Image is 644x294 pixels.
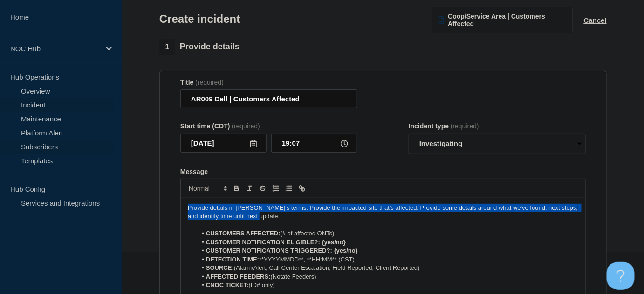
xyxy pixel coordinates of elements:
[206,239,346,246] strong: CUSTOMER NOTIFICATION ELIGIBLE?: {yes/no}
[180,168,586,175] div: Message
[197,273,579,281] li: (Notate Feeders)
[159,39,175,55] span: 1
[159,13,240,26] h1: Create incident
[206,264,234,271] strong: SOURCE:
[185,183,230,194] span: Font size
[206,273,271,280] strong: AFFECTED FEEDERS:
[180,134,267,153] input: YYYY-MM-DD
[584,16,607,24] button: Cancel
[448,13,566,27] span: Coop/Service Area | Customers Affected
[243,183,256,194] button: Toggle italic text
[180,122,357,130] div: Start time (CDT)
[188,204,578,221] p: Provide details in [PERSON_NAME]'s terms. Provide the impacted site that's affected. Provide some...
[206,256,259,263] strong: DETECTION TIME:
[197,281,579,289] li: (ID# only)
[409,122,586,130] div: Incident type
[295,183,308,194] button: Toggle link
[438,16,445,24] img: template icon
[197,229,579,238] li: (# of affected ONTs)
[159,39,240,55] div: Provide details
[180,79,357,86] div: Title
[206,247,358,254] strong: CUSTOMER NOTIFICATIONS TRIGGERED?: {yes/no}
[256,183,269,194] button: Toggle strikethrough text
[10,45,100,53] p: NOC Hub
[232,122,260,130] span: (required)
[180,89,357,108] input: Title
[271,134,357,153] input: HH:MM
[195,79,224,86] span: (required)
[282,183,295,194] button: Toggle bulleted list
[451,122,479,130] span: (required)
[197,264,579,272] li: (Alarm/Alert, Call Center Escalation, Field Reported, Client Reported)
[206,230,281,237] strong: CUSTOMERS AFFECTED:
[206,281,249,288] strong: CNOC TICKET:
[607,262,635,290] iframe: Help Scout Beacon - Open
[230,183,243,194] button: Toggle bold text
[269,183,282,194] button: Toggle ordered list
[409,134,586,154] select: Incident type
